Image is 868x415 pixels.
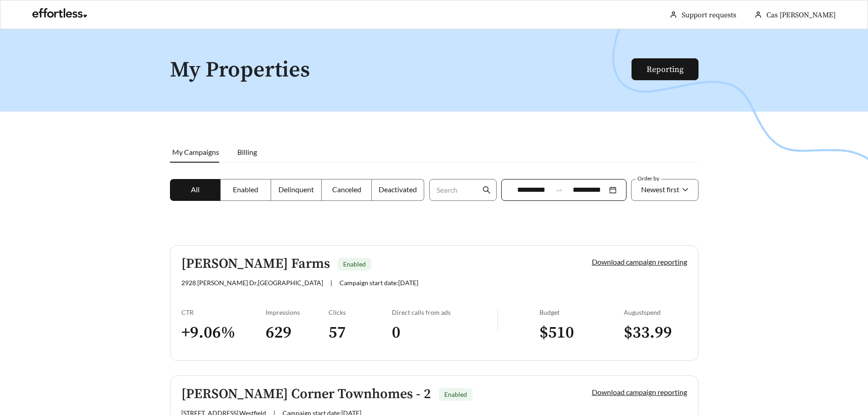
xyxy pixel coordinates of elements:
[444,390,467,398] span: Enabled
[392,323,497,343] h3: 0
[624,323,687,343] h3: $ 33.99
[624,308,687,316] div: August spend
[555,186,563,194] span: swap-right
[278,185,314,194] span: Delinquent
[555,186,563,194] span: to
[332,185,361,194] span: Canceled
[330,279,332,287] span: |
[233,185,258,194] span: Enabled
[592,388,687,396] a: Download campaign reporting
[641,185,679,194] span: Newest first
[632,58,699,80] button: Reporting
[766,10,836,20] span: Cas [PERSON_NAME]
[181,323,266,343] h3: + 9.06 %
[497,308,498,330] img: line
[181,279,323,287] span: 2928 [PERSON_NAME] Dr , [GEOGRAPHIC_DATA]
[392,308,497,316] div: Direct calls from ads
[266,323,329,343] h3: 629
[181,256,330,272] h5: [PERSON_NAME] Farms
[191,185,200,194] span: All
[329,308,392,316] div: Clicks
[343,260,366,268] span: Enabled
[539,323,624,343] h3: $ 510
[539,308,624,316] div: Budget
[170,58,632,82] h1: My Properties
[592,257,687,266] a: Download campaign reporting
[181,308,266,316] div: CTR
[647,64,683,75] a: Reporting
[266,308,329,316] div: Impressions
[379,185,417,194] span: Deactivated
[172,148,219,156] span: My Campaigns
[170,245,699,361] a: [PERSON_NAME] FarmsEnabled2928 [PERSON_NAME] Dr,[GEOGRAPHIC_DATA]|Campaign start date:[DATE]Downl...
[329,323,392,343] h3: 57
[181,387,431,402] h5: [PERSON_NAME] Corner Townhomes - 2
[237,148,257,156] span: Billing
[339,279,418,287] span: Campaign start date: [DATE]
[682,10,736,20] a: Support requests
[483,186,491,194] span: search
